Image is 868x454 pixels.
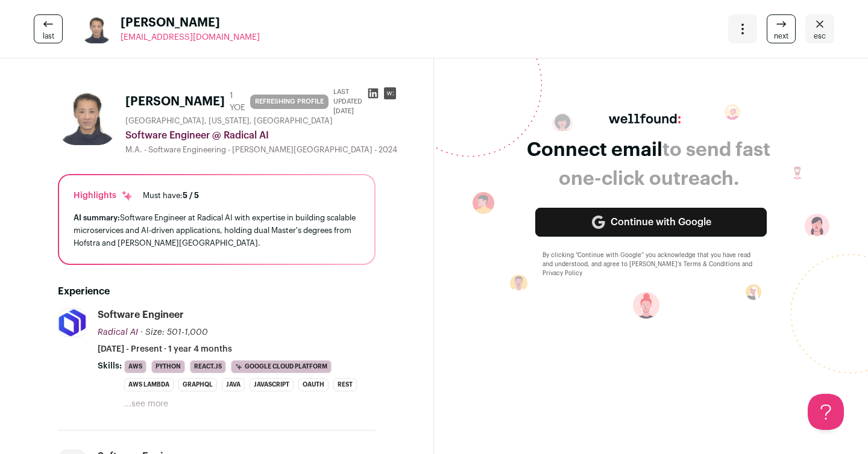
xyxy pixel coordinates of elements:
span: [DATE] - Present · 1 year 4 months [98,343,232,355]
div: Software Engineer [98,308,184,322]
span: next [774,31,788,41]
div: to send fast one-click outreach. [527,135,770,193]
li: Python [151,360,185,373]
a: last [34,14,63,43]
span: Skills: [98,360,122,372]
a: [EMAIL_ADDRESS][DOMAIN_NAME] [121,31,260,43]
h1: [PERSON_NAME] [125,93,225,110]
li: Google Cloud Platform [231,360,332,373]
li: GraphQL [178,378,217,391]
div: By clicking “Continue with Google” you acknowledge that you have read and understood, and agree t... [542,251,759,278]
span: esc [814,31,826,41]
li: AWS Lambda [124,378,174,391]
span: Connect email [527,140,662,160]
li: REST [333,378,357,391]
div: Software Engineer @ Radical AI [125,128,401,143]
span: [EMAIL_ADDRESS][DOMAIN_NAME] [121,33,260,42]
a: Close [805,14,834,43]
li: JavaScript [250,378,294,391]
span: last [43,31,54,41]
span: · Size: 501-1,000 [140,328,208,337]
span: [GEOGRAPHIC_DATA], [US_STATE], [GEOGRAPHIC_DATA] [125,116,333,126]
li: OAuth [298,378,329,391]
span: 5 / 5 [183,191,199,199]
iframe: Help Scout Beacon - Open [808,394,844,430]
li: AWS [124,360,146,373]
div: Highlights [74,190,133,202]
span: Radical AI [98,328,138,337]
span: REFRESHING PROFILE [250,95,329,109]
li: React.js [190,360,226,373]
span: Last updated [DATE] [333,87,362,116]
li: Java [222,378,245,391]
div: 1 YOE [230,90,245,114]
img: 763c6c93ef6d477f3aec510c87ef7f61d3da6737a32db71377d37f7422e5d6aa [82,14,111,43]
img: b777ca9bedefe4014711364e8be558cd46d631ea6f57f5a669285f051b484351.jpg [58,309,86,337]
div: Software Engineer at Radical AI with expertise in building scalable microservices and AI-driven a... [74,211,360,249]
a: next [767,14,796,43]
button: ...see more [124,398,168,410]
div: Must have: [143,191,199,201]
h2: Experience [58,284,376,299]
span: AI summary: [74,214,120,222]
button: Open dropdown [728,14,757,43]
img: 763c6c93ef6d477f3aec510c87ef7f61d3da6737a32db71377d37f7422e5d6aa [58,87,116,145]
div: M.A. - Software Engineering - [PERSON_NAME][GEOGRAPHIC_DATA] - 2024 [125,145,401,155]
a: Continue with Google [535,208,767,237]
span: [PERSON_NAME] [121,14,260,31]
